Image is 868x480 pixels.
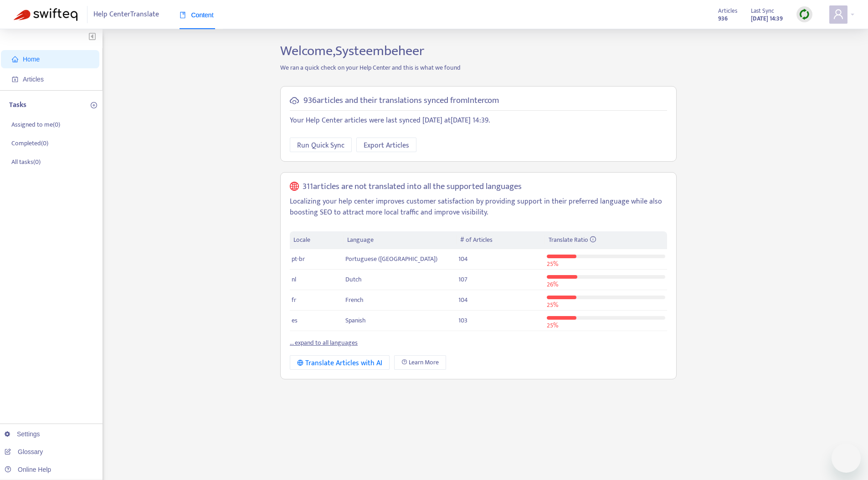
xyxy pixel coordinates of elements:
th: Language [344,231,457,249]
span: French [345,295,364,305]
span: 107 [458,274,467,285]
a: ... expand to all languages [290,337,358,348]
strong: [DATE] 14:39 [751,14,783,24]
h5: 936 articles and their translations synced from Intercom [303,96,499,106]
span: user [833,9,844,20]
span: Home [23,56,40,63]
span: 25 % [547,300,558,310]
strong: 936 [718,14,728,24]
span: home [12,56,18,62]
span: account-book [12,76,18,82]
p: Localizing your help center improves customer satisfaction by providing support in their preferre... [290,196,667,218]
p: We ran a quick check on your Help Center and this is what we found [273,63,683,72]
th: # of Articles [457,231,544,249]
span: 25 % [547,320,558,331]
p: Completed ( 0 ) [11,138,48,148]
span: Export Articles [364,140,409,151]
p: All tasks ( 0 ) [11,157,41,167]
p: Tasks [9,100,26,111]
span: fr [292,295,296,305]
a: Settings [5,430,40,438]
span: book [180,12,186,18]
span: Portuguese ([GEOGRAPHIC_DATA]) [345,254,437,264]
span: Welcome, Systeembeheer [280,40,424,62]
span: Run Quick Sync [297,140,344,151]
p: Assigned to me ( 0 ) [11,120,60,129]
img: sync.dc5367851b00ba804db3.png [799,9,810,20]
button: Export Articles [356,138,416,152]
span: Learn More [409,357,439,368]
span: Articles [718,6,737,16]
th: Locale [290,231,344,249]
span: 103 [458,315,467,326]
div: Translate Articles with AI [297,357,382,369]
span: Articles [23,76,44,83]
span: plus-circle [91,102,97,108]
span: Spanish [345,315,366,326]
span: cloud-sync [290,96,299,105]
p: Your Help Center articles were last synced [DATE] at [DATE] 14:39 . [290,115,667,126]
a: Online Help [5,466,51,473]
div: Translate Ratio [549,235,663,245]
img: Swifteq [14,8,77,21]
button: Translate Articles with AI [290,355,390,370]
span: 104 [458,295,468,305]
span: 26 % [547,279,558,290]
span: nl [292,274,296,285]
span: es [292,315,298,326]
span: Last Sync [751,6,774,16]
span: Content [180,11,214,19]
button: Run Quick Sync [290,138,352,152]
span: 104 [458,254,468,264]
h5: 311 articles are not translated into all the supported languages [303,182,522,192]
span: global [290,182,299,192]
span: pt-br [292,254,305,264]
iframe: Button to launch messaging window, conversation in progress [832,444,861,473]
span: Help Center Translate [93,6,159,23]
a: Glossary [5,448,43,455]
span: 25 % [547,259,558,269]
span: Dutch [345,274,362,285]
a: Learn More [394,355,446,370]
